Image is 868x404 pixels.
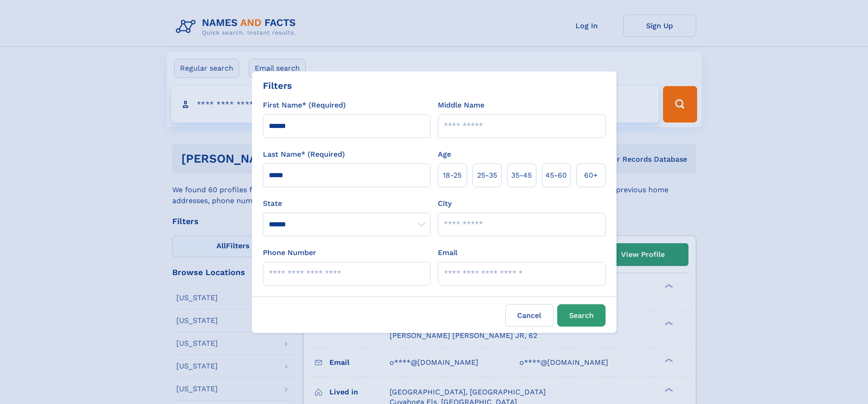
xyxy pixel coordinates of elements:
[511,170,532,181] span: 35‑45
[584,170,598,181] span: 60+
[443,170,462,181] span: 18‑25
[477,170,497,181] span: 25‑35
[438,198,452,209] label: City
[557,304,606,327] button: Search
[263,79,292,92] div: Filters
[438,149,451,160] label: Age
[263,247,316,258] label: Phone Number
[545,170,567,181] span: 45‑60
[438,100,484,111] label: Middle Name
[263,198,431,209] label: State
[505,304,554,327] label: Cancel
[438,247,457,258] label: Email
[263,100,346,111] label: First Name* (Required)
[263,149,345,160] label: Last Name* (Required)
